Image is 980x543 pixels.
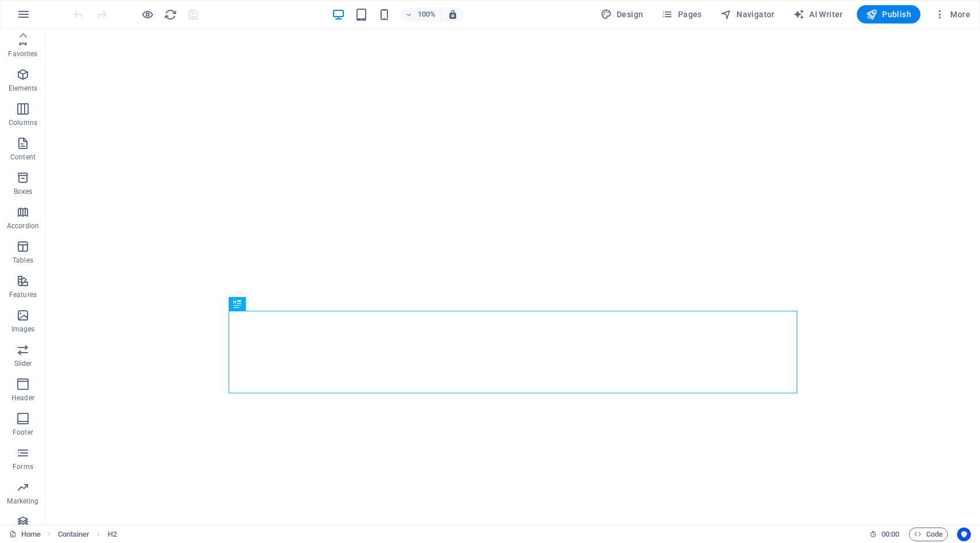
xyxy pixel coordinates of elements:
[58,528,117,541] nav: breadcrumb
[10,153,36,162] p: Content
[14,359,32,368] p: Slider
[930,5,975,24] button: More
[8,49,37,58] p: Favorites
[596,5,648,24] button: Design
[716,5,779,24] button: Navigator
[14,187,33,196] p: Boxes
[601,9,644,20] span: Design
[881,528,899,541] span: 00 00
[58,528,90,541] span: Click to select. Double-click to edit
[793,9,843,20] span: AI Writer
[9,290,37,299] p: Features
[720,9,775,20] span: Navigator
[418,7,436,21] h6: 100%
[401,7,441,21] button: 100%
[889,530,891,538] span: :
[661,9,701,20] span: Pages
[596,5,648,24] div: Design (Ctrl+Alt+Y)
[857,5,920,24] button: Publish
[163,7,177,21] button: reload
[9,84,38,93] p: Elements
[7,497,38,506] p: Marketing
[934,9,970,20] span: More
[11,393,34,403] p: Header
[164,8,177,21] i: Reload page
[657,5,706,24] button: Pages
[909,528,948,541] button: Code
[914,528,943,541] span: Code
[13,462,33,471] p: Forms
[7,221,39,231] p: Accordion
[108,528,117,541] span: Click to select. Double-click to edit
[957,528,971,541] button: Usercentrics
[140,7,154,21] button: Click here to leave preview mode and continue editing
[11,325,35,334] p: Images
[9,528,41,541] a: Click to cancel selection. Double-click to open Pages
[13,256,33,265] p: Tables
[866,9,911,20] span: Publish
[448,9,458,19] i: On resize automatically adjust zoom level to fit chosen device.
[789,5,848,24] button: AI Writer
[13,428,33,437] p: Footer
[869,528,900,541] h6: Session time
[9,118,37,127] p: Columns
